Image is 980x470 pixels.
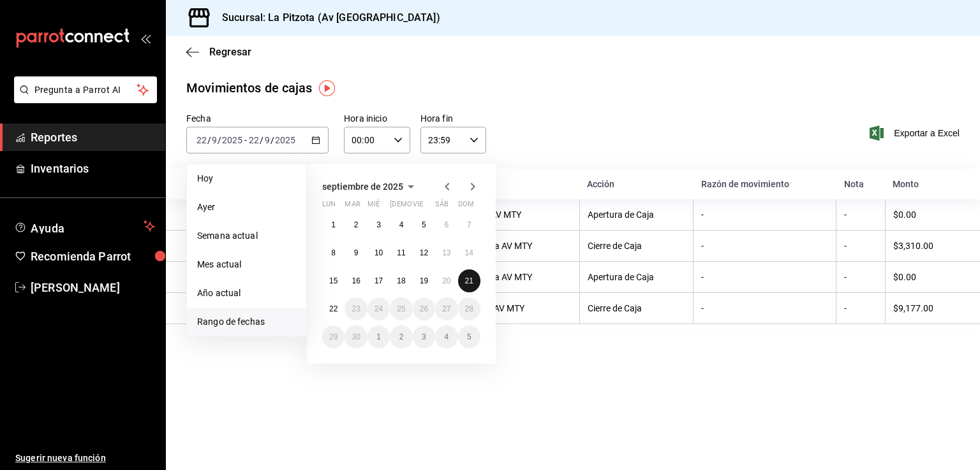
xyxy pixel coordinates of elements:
[14,76,157,103] button: Pregunta a Parrot AI
[588,272,686,282] div: Apertura de Caja
[271,135,274,145] span: /
[435,241,457,264] button: 13 de septiembre de 2025
[211,135,218,145] input: --
[435,325,457,348] button: 4 de octubre de 2025
[458,241,480,264] button: 14 de septiembre de 2025
[397,304,405,313] abbr: 25 de septiembre de 2025
[844,179,877,189] div: Nota
[367,200,380,213] abbr: miércoles
[186,78,313,97] div: Movimientos de cajas
[420,276,428,285] abbr: 19 de septiembre de 2025
[9,92,157,106] a: Pregunta a Parrot AI
[345,241,367,264] button: 9 de septiembre de 2025
[329,276,338,285] abbr: 15 de septiembre de 2025
[322,241,345,264] button: 8 de septiembre de 2025
[197,201,296,214] span: Ayer
[442,276,450,285] abbr: 20 de septiembre de 2025
[197,287,296,300] span: Año actual
[458,325,480,348] button: 5 de octubre de 2025
[345,297,367,320] button: 23 de septiembre de 2025
[274,135,296,145] input: ----
[422,220,426,229] abbr: 5 de septiembre de 2025
[444,220,449,229] abbr: 6 de septiembre de 2025
[435,200,449,213] abbr: sábado
[701,272,828,282] div: -
[701,303,828,313] div: -
[197,315,296,329] span: Rango de fechas
[31,279,155,296] span: [PERSON_NAME]
[420,248,428,257] abbr: 12 de septiembre de 2025
[413,297,435,320] button: 26 de septiembre de 2025
[322,179,419,194] button: septiembre de 2025
[458,213,480,236] button: 7 de septiembre de 2025
[413,241,435,264] button: 12 de septiembre de 2025
[413,200,423,213] abbr: viernes
[260,135,264,145] span: /
[442,304,450,313] abbr: 27 de septiembre de 2025
[329,332,338,341] abbr: 29 de septiembre de 2025
[893,241,960,251] div: $3,310.00
[420,304,428,313] abbr: 26 de septiembre de 2025
[218,135,221,145] span: /
[397,276,405,285] abbr: 18 de septiembre de 2025
[399,332,404,341] abbr: 2 de octubre de 2025
[390,241,412,264] button: 11 de septiembre de 2025
[390,213,412,236] button: 4 de septiembre de 2025
[352,304,360,313] abbr: 23 de septiembre de 2025
[221,135,243,145] input: ----
[465,304,473,313] abbr: 28 de septiembre de 2025
[413,269,435,292] button: 19 de septiembre de 2025
[435,297,457,320] button: 27 de septiembre de 2025
[444,332,449,341] abbr: 4 de octubre de 2025
[435,213,457,236] button: 6 de septiembre de 2025
[458,200,474,213] abbr: domingo
[319,80,335,96] img: Tooltip marker
[354,248,359,257] abbr: 9 de septiembre de 2025
[322,200,336,213] abbr: lunes
[458,297,480,320] button: 28 de septiembre de 2025
[376,332,381,341] abbr: 1 de octubre de 2025
[367,325,390,348] button: 1 de octubre de 2025
[34,83,137,97] span: Pregunta a Parrot AI
[196,135,207,145] input: --
[893,210,960,220] div: $0.00
[322,213,345,236] button: 1 de septiembre de 2025
[701,210,828,220] div: -
[329,304,338,313] abbr: 22 de septiembre de 2025
[375,276,383,285] abbr: 17 de septiembre de 2025
[367,297,390,320] button: 24 de septiembre de 2025
[212,10,440,25] h3: Sucursal: La Pitzota (Av [GEOGRAPHIC_DATA])
[844,210,877,220] div: -
[197,258,296,271] span: Mes actual
[248,135,260,145] input: --
[31,129,155,146] span: Reportes
[197,229,296,243] span: Semana actual
[422,332,426,341] abbr: 3 de octubre de 2025
[588,241,686,251] div: Cierre de Caja
[375,304,383,313] abbr: 24 de septiembre de 2025
[435,269,457,292] button: 20 de septiembre de 2025
[701,179,829,189] div: Razón de movimiento
[322,269,345,292] button: 15 de septiembre de 2025
[587,179,686,189] div: Acción
[345,325,367,348] button: 30 de septiembre de 2025
[31,218,138,234] span: Ayuda
[413,213,435,236] button: 5 de septiembre de 2025
[844,272,877,282] div: -
[31,160,155,177] span: Inventarios
[893,179,960,189] div: Monto
[367,213,390,236] button: 3 de septiembre de 2025
[893,303,960,313] div: $9,177.00
[465,248,473,257] abbr: 14 de septiembre de 2025
[186,114,329,123] label: Fecha
[465,276,473,285] abbr: 21 de septiembre de 2025
[322,325,345,348] button: 29 de septiembre de 2025
[458,269,480,292] button: 21 de septiembre de 2025
[872,125,960,141] button: Exportar a Excel
[367,241,390,264] button: 10 de septiembre de 2025
[209,46,251,58] span: Regresar
[588,303,686,313] div: Cierre de Caja
[399,220,404,229] abbr: 4 de septiembre de 2025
